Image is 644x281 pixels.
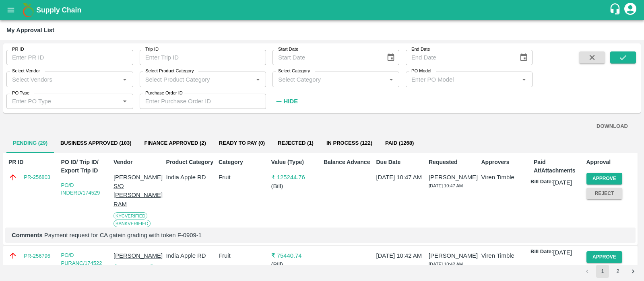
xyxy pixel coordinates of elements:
a: PO/D INDERD/174529 [61,182,100,196]
p: Requested [429,158,478,166]
button: Ready To Pay (0) [213,133,271,153]
button: Choose date [383,50,398,65]
input: Select Vendors [9,74,118,84]
input: Start Date [272,50,380,65]
input: Enter PR ID [6,50,133,65]
p: Bill Date: [530,248,553,257]
p: ( Bill ) [271,260,320,269]
div: My Approval List [6,25,54,35]
button: Business Approved (103) [54,133,138,153]
button: Paid (1268) [379,133,420,153]
p: [DATE] 10:42 AM [376,251,425,260]
a: PR-256796 [24,252,50,260]
p: ₹ 125244.76 [271,173,320,182]
p: Balance Advance [324,158,373,166]
label: PO Type [12,90,29,96]
input: Enter Trip ID [140,50,266,65]
label: Select Vendor [12,68,40,74]
div: customer-support [609,3,623,17]
p: Product Category [166,158,215,166]
p: ₹ 75440.74 [271,251,320,260]
p: [DATE] [553,178,572,187]
label: Start Date [278,46,298,53]
span: KYC Unverified [114,264,154,271]
button: Choose date [516,50,531,65]
button: Open [120,96,130,107]
input: Enter Purchase Order ID [140,94,266,109]
span: [DATE] 10:42 AM [429,262,463,267]
p: Fruit [219,173,268,182]
span: [DATE] 10:47 AM [429,183,463,188]
a: Supply Chain [36,4,609,16]
button: open drawer [2,1,20,19]
img: logo [20,2,36,18]
button: Pending (29) [6,133,54,153]
p: Viren Timble [481,251,530,260]
p: Category [219,158,268,166]
label: End Date [411,46,430,53]
button: Open [519,74,529,84]
b: Supply Chain [36,6,81,14]
button: page 1 [596,265,609,278]
input: Select Product Category [142,74,251,84]
p: [PERSON_NAME] [429,251,478,260]
p: Approvers [481,158,530,166]
a: PO/D PURANC/174522 [61,252,102,266]
button: Reject [586,188,623,199]
p: Viren Timble [481,173,530,182]
button: Open [120,74,130,84]
input: End Date [406,50,513,65]
p: PR ID [8,158,58,166]
button: Rejected (1) [271,133,320,153]
span: KYC Verified [114,212,147,219]
p: Bill Date: [530,178,553,187]
input: Select Category [275,74,384,84]
p: Approval [586,158,636,166]
p: Fruit [219,251,268,260]
p: [PERSON_NAME] S/O [PERSON_NAME] RAM [114,173,163,209]
p: [PERSON_NAME] [429,173,478,182]
p: India Apple RD [166,251,215,260]
label: Purchase Order ID [145,90,183,96]
button: Open [253,74,263,84]
button: Approve [586,251,623,263]
input: Enter PO Type [9,96,118,107]
p: India Apple RD [166,173,215,182]
button: Hide [272,94,300,108]
input: Enter PO Model [408,74,517,84]
p: Vendor [114,158,163,166]
p: Payment request for CA gatein grading with token F-0909-1 [12,231,629,240]
label: Trip ID [145,46,159,53]
label: Select Product Category [145,68,194,74]
p: Due Date [376,158,425,166]
p: [DATE] 10:47 AM [376,173,425,182]
p: [DATE] [553,248,572,257]
button: Approve [586,173,623,185]
label: Select Category [278,68,310,74]
button: Go to next page [627,265,640,278]
b: Comments [12,232,43,238]
button: Finance Approved (2) [138,133,212,153]
nav: pagination navigation [580,265,641,278]
p: PO ID/ Trip ID/ Export Trip ID [61,158,110,175]
p: Paid At/Attachments [534,158,583,175]
a: PR-256803 [24,173,50,181]
button: Go to page 2 [611,265,624,278]
div: account of current user [623,2,638,18]
button: Open [386,74,396,84]
label: PR ID [12,46,24,53]
label: PO Model [411,68,431,74]
strong: Hide [284,98,298,105]
span: Bank Verified [114,220,151,227]
button: DOWNLOAD [593,119,631,133]
p: [PERSON_NAME] [114,251,163,260]
p: ( Bill ) [271,182,320,191]
button: In Process (122) [320,133,379,153]
p: Value (Type) [271,158,320,166]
